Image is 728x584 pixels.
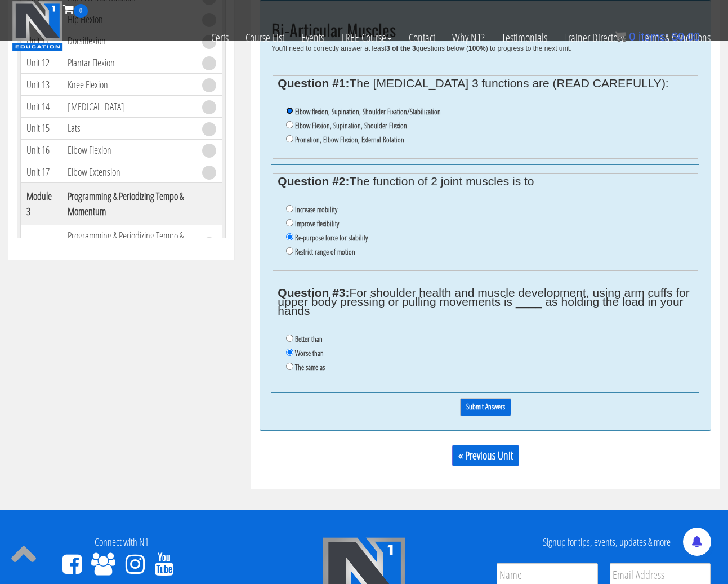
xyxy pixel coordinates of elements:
label: Increase mobility [295,205,337,214]
a: Why N1? [444,18,493,57]
h4: Connect with N1 [8,537,234,548]
td: Programming & Periodizing Tempo & Momentum Part 1 [62,225,196,262]
td: Unit 1 [21,225,62,262]
th: Module 3 [21,183,62,225]
td: Unit 15 [21,117,62,139]
label: The same as [295,363,325,372]
label: Elbow Flexion, Supination, Shoulder Flexion [295,121,407,130]
a: Terms & Conditions [632,18,719,57]
legend: The function of 2 joint muscles is to [278,177,693,186]
span: $ [672,30,678,43]
span: 0 [74,4,88,18]
h4: Signup for tips, events, updates & more [494,537,720,548]
td: Knee Flexion [62,74,196,96]
a: Events [293,18,333,57]
td: Unit 16 [21,139,62,161]
img: icon11.png [615,31,626,42]
label: Re-purpose force for stability [295,233,368,242]
td: Elbow Extension [62,161,196,183]
td: Elbow Flexion [62,139,196,161]
a: Trainer Directory [556,18,632,57]
td: Unit 13 [21,74,62,96]
a: 0 items: $0.00 [615,30,700,43]
legend: For shoulder health and muscle development, using arm cuffs for upper body pressing or pulling mo... [278,288,693,315]
td: Plantar Flexion [62,52,196,74]
td: Unit 14 [21,96,62,118]
label: Worse than [295,349,324,358]
span: items: [638,30,668,43]
a: Certs [203,18,237,57]
a: FREE Course [333,18,400,57]
input: Submit Answers [460,398,511,416]
a: 0 [63,1,88,16]
td: Lats [62,117,196,139]
span: 0 [629,30,635,43]
a: « Previous Unit [452,445,519,466]
label: Improve flexibility [295,219,339,228]
strong: Question #3: [278,286,349,299]
strong: Question #2: [278,175,349,188]
strong: Question #1: [278,77,349,90]
a: Course List [237,18,293,57]
label: Pronation, Elbow Flexion, External Rotation [295,135,404,144]
label: Better than [295,335,323,344]
a: Contact [400,18,444,57]
td: Unit 12 [21,52,62,74]
td: Unit 17 [21,161,62,183]
label: Restrict range of motion [295,247,355,256]
th: Programming & Periodizing Tempo & Momentum [62,183,196,225]
a: Testimonials [493,18,556,57]
bdi: 0.00 [672,30,700,43]
legend: The [MEDICAL_DATA] 3 functions are (READ CAREFULLY): [278,79,693,88]
label: Elbow flexion, Supination, Shoulder Fixation/Stabilization [295,107,441,116]
td: [MEDICAL_DATA] [62,96,196,118]
img: n1-education [12,1,63,51]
